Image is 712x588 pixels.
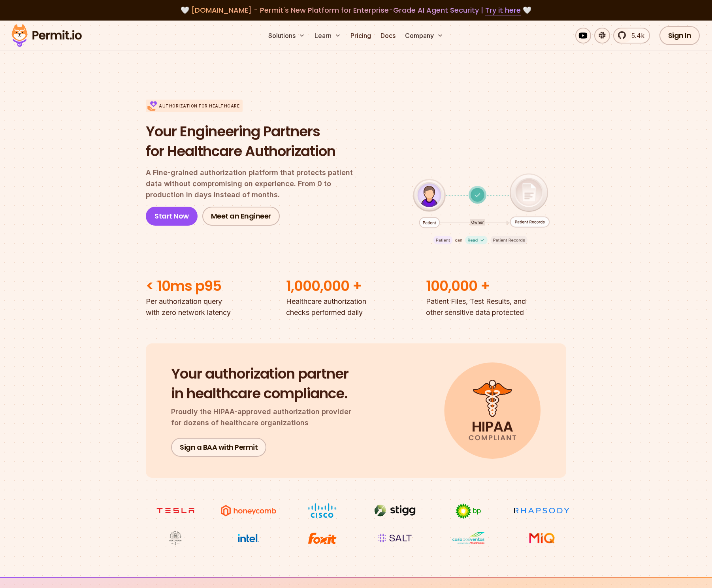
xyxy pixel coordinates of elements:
[265,28,308,43] button: Solutions
[292,503,352,518] img: Cisco
[439,503,498,520] img: bp
[426,296,566,318] p: Patient Files, Test Results, and other sensitive data protected
[146,296,286,318] p: Per authorization query with zero network latency
[8,22,85,49] img: Permit logo
[439,531,498,546] img: Casa dos Ventos
[146,276,286,296] h2: < 10ms p95
[515,531,568,545] img: MIQ
[365,531,425,546] img: salt
[426,276,566,296] h2: 100,000 +
[146,531,205,546] img: Maricopa County Recorder\'s Office
[191,5,521,15] span: [DOMAIN_NAME] - Permit's New Platform for Enterprise-Grade AI Agent Security |
[613,28,650,43] a: 5.4k
[347,28,374,43] a: Pricing
[627,31,644,40] span: 5.4k
[171,406,361,428] p: Proudly the HIPAA-approved authorization provider for dozens of healthcare organizations
[219,531,278,546] img: Intel
[146,207,198,226] a: Start Now
[159,103,239,109] p: Authorization for Healthcare
[286,276,426,296] h2: 1,000,000 +
[146,167,366,200] p: A Fine-grained authorization platform that protects patient data without compromising on experien...
[365,503,425,518] img: Stigg
[286,296,426,318] p: Healthcare authorization checks performed daily
[171,438,266,457] a: Sign a BAA with Permit
[485,5,521,15] a: Try it here
[146,122,366,161] h1: Your Engineering Partners for Healthcare Authorization
[659,26,700,45] a: Sign In
[377,28,399,43] a: Docs
[146,503,205,518] img: tesla
[311,28,344,43] button: Learn
[202,207,280,226] a: Meet an Engineer
[512,503,571,518] img: Rhapsody Health
[444,362,541,459] img: HIPAA compliant
[19,5,693,16] div: 🤍 🤍
[292,531,352,546] img: Foxit
[171,364,361,403] h2: Your authorization partner in healthcare compliance.
[402,28,446,43] button: Company
[219,503,278,518] img: Honeycomb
